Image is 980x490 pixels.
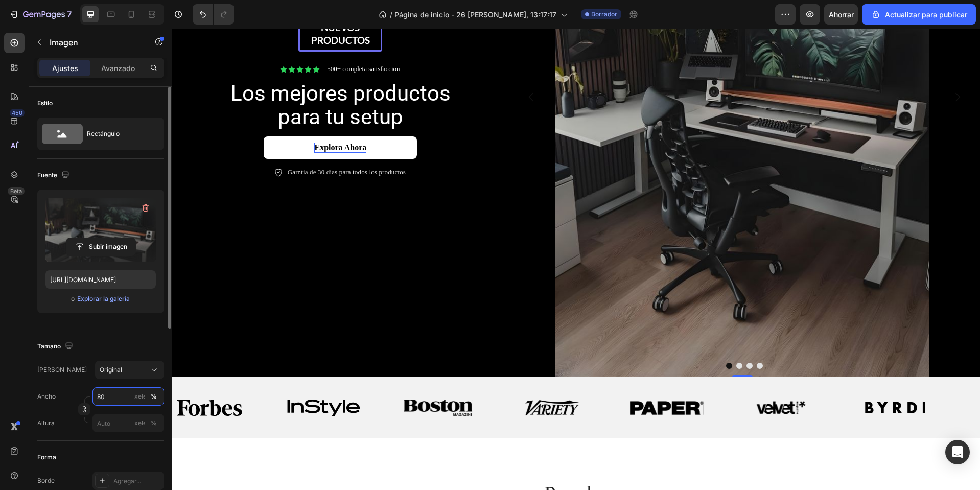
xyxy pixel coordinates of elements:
button: Actualizar para publicar [862,4,976,25]
font: Rectángulo [87,130,120,137]
font: Borrador [591,10,617,18]
font: Ahorrar [829,10,854,19]
button: Dot [564,334,570,340]
input: píxeles% [92,414,164,432]
button: Carousel Next Arrow [771,54,800,83]
font: Página de inicio - 26 [PERSON_NAME], 13:17:17 [394,10,556,19]
font: / [390,10,392,19]
font: Forma [37,453,56,461]
div: Rich Text Editor. Editing area: main [142,114,194,125]
font: Avanzado [101,64,135,73]
div: Rich Text Editor. Editing area: main [154,35,228,46]
button: % [133,390,146,403]
font: 7 [67,9,72,19]
img: Alt image [458,372,531,386]
input: https://ejemplo.com/imagen.jpg [45,270,156,289]
font: Tamaño [37,342,61,350]
p: Garntia de 30 dias para todos los productos [115,139,234,148]
font: Fuente [37,171,57,179]
font: Borde [37,477,55,484]
font: % [151,419,157,427]
font: [PERSON_NAME] [37,366,87,374]
font: Altura [37,419,55,427]
h2: Rich Text Editor. Editing area: main [53,52,283,101]
button: Carousel Back Arrow [345,54,374,83]
img: Alt image [686,374,760,384]
font: Estilo [37,99,53,107]
font: Ancho [37,392,56,400]
iframe: Área de diseño [172,29,980,490]
button: % [133,417,146,429]
button: Dot [585,334,591,340]
font: Ajustes [52,64,78,73]
input: píxeles% [92,387,164,406]
font: % [151,392,157,400]
img: Alt image [5,371,70,387]
button: píxeles [148,390,160,403]
p: Imagen [50,36,136,49]
a: Rich Text Editor. Editing area: main [91,108,245,131]
font: Agregar... [113,477,141,485]
p: 500+ completa satisfaccion [155,36,227,45]
img: Alt image [353,371,408,387]
div: Abrir Intercom Messenger [945,440,970,464]
p: Los mejores productos para tu setup [54,53,282,100]
button: Original [95,361,164,379]
font: píxeles [129,392,150,400]
button: Ahorrar [824,4,858,25]
font: o [71,295,75,302]
button: Dot [554,334,560,340]
button: píxeles [148,417,160,429]
img: Alt image [231,371,300,387]
button: Subir imagen [66,238,136,256]
button: Dot [574,334,580,340]
div: Deshacer/Rehacer [193,4,234,25]
p: Explora ahora [142,114,194,125]
font: Explorar la galería [77,295,130,302]
div: Rich Text Editor. Editing area: main [114,138,235,149]
button: 7 [4,4,76,25]
font: Imagen [50,37,78,48]
h2: popular [98,451,711,479]
font: Actualizar para publicar [885,10,967,19]
button: Explorar la galería [77,294,130,304]
img: Alt image [584,371,634,387]
img: Alt image [115,371,189,387]
font: 450 [12,109,22,116]
font: Beta [10,188,22,195]
font: píxeles [129,419,150,427]
font: Original [100,366,122,374]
